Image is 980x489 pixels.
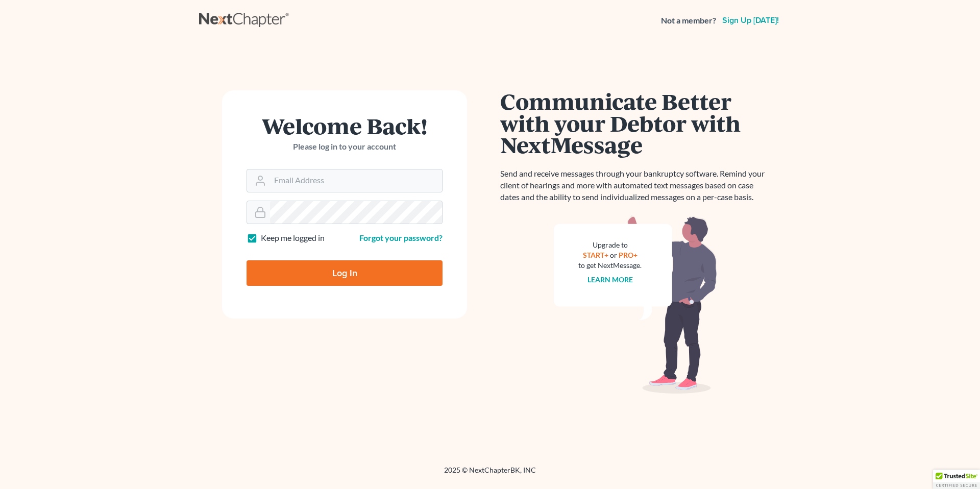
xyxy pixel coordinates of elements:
[500,90,771,156] h1: Communicate Better with your Debtor with NextMessage
[554,215,717,394] img: nextmessage_bg-59042aed3d76b12b5cd301f8e5b87938c9018125f34e5fa2b7a6b67550977c72.svg
[247,260,443,286] input: Log In
[199,465,781,483] div: 2025 © NextChapterBK, INC
[933,470,980,489] div: TrustedSite Certified
[587,275,633,284] a: Learn more
[270,169,442,192] input: Email Address
[578,260,642,271] div: to get NextMessage.
[261,232,325,244] label: Keep me logged in
[720,16,781,25] a: Sign up [DATE]!
[578,240,642,250] div: Upgrade to
[610,251,617,259] span: or
[247,141,443,153] p: Please log in to your account
[661,15,716,27] strong: Not a member?
[247,115,443,137] h1: Welcome Back!
[359,233,443,242] a: Forgot your password?
[583,251,608,259] a: START+
[619,251,638,259] a: PRO+
[500,168,771,203] p: Send and receive messages through your bankruptcy software. Remind your client of hearings and mo...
